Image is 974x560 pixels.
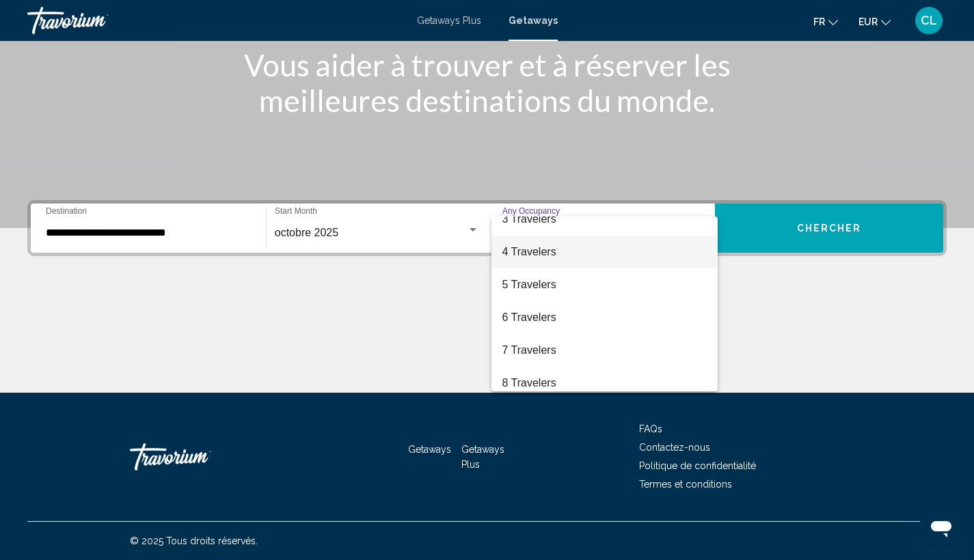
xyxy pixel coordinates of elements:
[502,301,707,334] span: 6 Travelers
[919,505,963,549] iframe: Bouton de lancement de la fenêtre de messagerie
[502,334,707,367] span: 7 Travelers
[502,236,707,268] span: 4 Travelers
[502,268,707,301] span: 5 Travelers
[502,203,707,236] span: 3 Travelers
[502,367,707,400] span: 8 Travelers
